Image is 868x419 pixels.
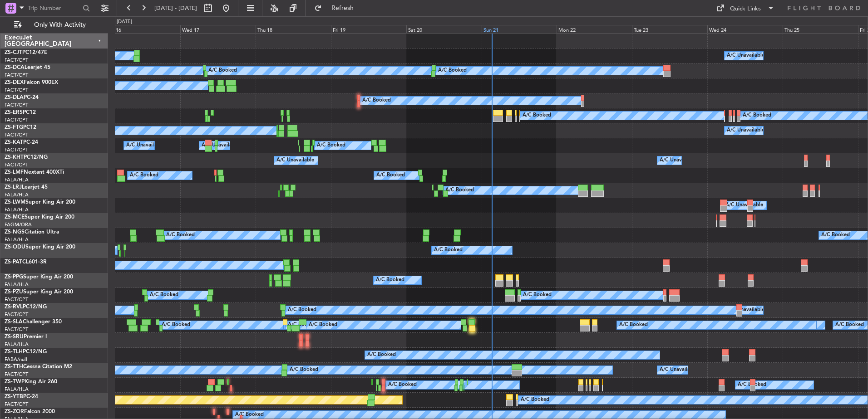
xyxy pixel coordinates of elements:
span: [DATE] - [DATE] [154,4,197,12]
a: FACT/CPT [5,72,28,78]
a: FACT/CPT [5,326,28,333]
div: A/C Booked [317,139,345,152]
div: A/C Unavailable [660,363,697,377]
a: FALA/HLA [5,386,29,393]
a: ZS-KHTPC12/NG [5,155,48,160]
span: ZS-LMF [5,170,24,175]
div: A/C Booked [738,378,766,392]
a: FALA/HLA [5,191,29,198]
span: ZS-KAT [5,140,23,145]
a: ZS-MCESuper King Air 200 [5,214,74,220]
a: FACT/CPT [5,146,28,153]
div: Sat 20 [406,25,482,33]
div: A/C Booked [376,273,404,287]
button: Quick Links [712,1,779,15]
a: ZS-CJTPC12/47E [5,50,47,55]
a: FACT/CPT [5,117,28,123]
span: ZS-MCE [5,214,25,220]
div: A/C Booked [523,109,551,122]
a: ZS-ODUSuper King Air 200 [5,244,75,250]
div: A/C Booked [130,169,158,182]
div: Wed 17 [180,25,256,33]
div: A/C Booked [208,64,237,78]
span: ZS-YTB [5,394,23,400]
button: Refresh [310,1,365,15]
div: A/C Booked [438,64,467,78]
div: A/C Unavailable [727,49,764,63]
span: Only With Activity [24,22,96,28]
div: A/C Booked [166,229,195,242]
a: ZS-PATCL601-3R [5,259,47,265]
a: ZS-RVLPC12/NG [5,304,47,310]
a: ZS-DLAPC-24 [5,95,39,100]
a: FALA/HLA [5,281,29,288]
span: ZS-DLA [5,95,24,100]
div: A/C Unavailable [660,154,697,167]
div: A/C Booked [376,169,405,182]
a: FACT/CPT [5,132,28,138]
a: ZS-DCALearjet 45 [5,65,50,70]
a: ZS-LWMSuper King Air 200 [5,200,75,205]
div: A/C Booked [835,318,864,332]
div: A/C Booked [288,318,316,332]
span: ZS-LRJ [5,185,22,190]
span: ZS-DCA [5,65,25,70]
a: FACT/CPT [5,57,28,63]
div: A/C Booked [388,378,417,392]
a: ZS-TTHCessna Citation M2 [5,364,72,370]
a: FALA/HLA [5,176,29,183]
a: FACT/CPT [5,311,28,318]
div: [DATE] [117,18,132,26]
a: ZS-LMFNextant 400XTi [5,170,64,175]
button: Only With Activity [10,18,99,32]
div: Tue 16 [105,25,180,33]
div: A/C Unavailable [727,124,764,137]
input: Trip Number [28,1,80,15]
a: ZS-ERSPC12 [5,110,36,115]
div: A/C Booked [362,94,391,107]
a: ZS-PZUSuper King Air 200 [5,289,73,295]
div: Thu 18 [256,25,331,33]
div: A/C Booked [162,318,190,332]
a: ZS-DEXFalcon 900EX [5,80,58,85]
a: ZS-FTGPC12 [5,125,36,130]
span: ZS-TLH [5,349,23,355]
div: Thu 25 [783,25,858,33]
a: ZS-ZORFalcon 2000 [5,409,55,414]
div: A/C Booked [523,288,552,302]
a: FACT/CPT [5,102,28,108]
a: FACT/CPT [5,161,28,168]
a: FACT/CPT [5,87,28,93]
span: ZS-CJT [5,50,22,55]
a: ZS-KATPC-24 [5,140,38,145]
span: ZS-DEX [5,80,24,85]
div: A/C Booked [743,109,771,122]
a: FAGM/QRA [5,221,32,228]
span: ZS-ERS [5,110,23,115]
div: A/C Unavailable [126,139,164,152]
a: ZS-SLAChallenger 350 [5,319,62,325]
div: A/C Booked [619,318,648,332]
a: ZS-YTBPC-24 [5,394,38,400]
a: FABA/null [5,356,27,363]
div: A/C Booked [309,318,337,332]
a: ZS-NGSCitation Ultra [5,229,59,235]
a: FACT/CPT [5,401,28,408]
a: FALA/HLA [5,236,29,243]
a: ZS-PPGSuper King Air 200 [5,274,73,280]
a: ZS-TLHPC12/NG [5,349,47,355]
div: A/C Unavailable [725,199,763,212]
div: A/C Unavailable [202,139,239,152]
a: ZS-TWPKing Air 260 [5,379,57,385]
a: ZS-LRJLearjet 45 [5,185,48,190]
span: ZS-PZU [5,289,23,295]
a: FACT/CPT [5,371,28,378]
div: A/C Booked [290,363,318,377]
div: A/C Unavailable [727,303,764,317]
div: Sun 21 [482,25,557,33]
span: ZS-TTH [5,364,23,370]
span: ZS-LWM [5,200,25,205]
div: Fri 19 [331,25,406,33]
div: A/C Unavailable [276,154,314,167]
a: FALA/HLA [5,341,29,348]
